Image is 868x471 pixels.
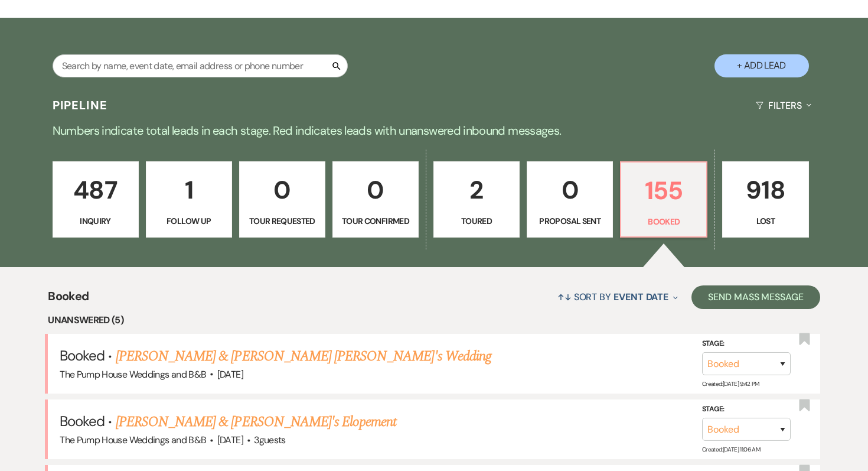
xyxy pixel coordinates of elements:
p: 0 [534,170,605,210]
p: 0 [340,170,411,210]
a: 487Inquiry [53,161,139,238]
p: Toured [441,215,512,228]
a: 2Toured [433,161,520,238]
h3: Pipeline [53,97,108,113]
p: Tour Confirmed [340,215,411,228]
li: Unanswered (5) [48,313,820,328]
span: Booked [60,412,105,430]
span: Created: [DATE] 9:42 PM [702,380,759,388]
button: Filters [751,90,815,121]
a: 155Booked [620,161,707,238]
a: [PERSON_NAME] & [PERSON_NAME] [PERSON_NAME]'s Wedding [116,346,491,367]
span: ↑↓ [557,291,572,303]
span: [DATE] [217,434,243,446]
span: The Pump House Weddings and B&B [60,368,206,381]
label: Stage: [702,337,791,350]
a: [PERSON_NAME] & [PERSON_NAME]'s Elopement [116,411,397,433]
p: Tour Requested [247,215,318,228]
p: 0 [247,170,318,210]
span: Booked [60,346,105,365]
p: Inquiry [60,215,131,228]
p: Follow Up [154,215,224,228]
button: Sort By Event Date [553,281,683,313]
input: Search by name, event date, email address or phone number [53,54,348,77]
p: 918 [730,170,801,210]
span: Event Date [614,291,668,303]
p: Numbers indicate total leads in each stage. Red indicates leads with unanswered inbound messages. [9,121,859,140]
p: Lost [730,215,801,228]
a: 0Tour Requested [239,161,325,238]
p: 487 [60,170,131,210]
p: Booked [628,215,699,228]
p: Proposal Sent [534,215,605,228]
a: 0Tour Confirmed [332,161,419,238]
span: 3 guests [254,434,286,446]
span: The Pump House Weddings and B&B [60,434,206,446]
p: 1 [154,170,224,210]
a: 0Proposal Sent [527,161,613,238]
a: 918Lost [722,161,808,238]
button: Send Mass Message [691,285,820,309]
label: Stage: [702,403,791,416]
span: Booked [48,287,89,313]
p: 2 [441,170,512,210]
span: Created: [DATE] 11:06 AM [702,446,760,453]
a: 1Follow Up [146,161,232,238]
button: + Add Lead [714,54,809,77]
p: 155 [628,171,699,210]
span: [DATE] [217,368,243,381]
